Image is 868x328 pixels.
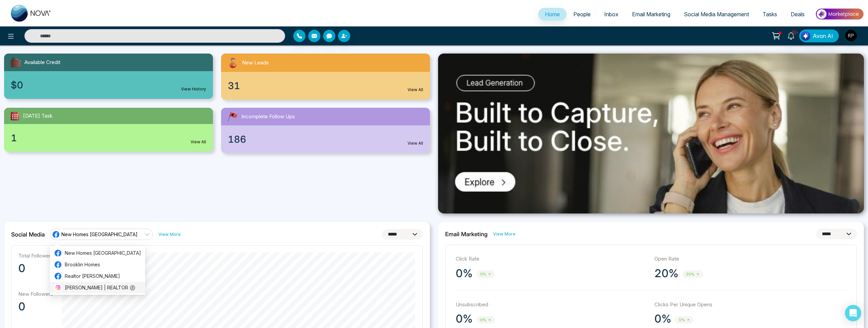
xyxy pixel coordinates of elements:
span: Avon AI [813,32,833,40]
span: New Homes [GEOGRAPHIC_DATA] [65,249,141,257]
span: Brooklin Homes [65,261,141,268]
span: People [573,11,591,18]
span: 20% [683,270,703,278]
p: Click Rate [456,255,648,263]
h2: Email Marketing [445,231,488,238]
span: Available Credit [24,59,60,66]
a: Social Media Management [677,8,756,21]
span: 1 [11,131,17,145]
a: Email Marketing [625,8,677,21]
p: 0 [18,300,54,313]
p: 20% [654,267,678,280]
span: Home [545,11,560,18]
img: instagram [55,284,61,291]
span: [DATE] Task [23,112,53,120]
p: Open Rate [654,255,846,263]
a: Inbox [597,8,625,21]
a: View More [158,231,181,238]
a: Tasks [756,8,784,21]
p: 0% [654,312,671,326]
img: Market-place.gif [815,6,864,22]
a: Deals [784,8,811,21]
p: 0 [18,262,54,275]
span: Tasks [763,11,777,18]
img: availableCredit.svg [9,56,22,68]
span: Email Marketing [632,11,670,18]
span: [PERSON_NAME] | REALTOR ®️ [65,284,141,291]
p: New Followers [18,291,54,297]
div: Open Intercom Messenger [845,305,861,321]
a: View More [493,231,515,237]
span: 10+ [791,29,797,36]
span: Inbox [604,11,618,18]
p: 0% [456,312,473,326]
a: View History [181,86,206,92]
img: Nova CRM Logo [11,5,52,22]
span: $0 [11,78,23,92]
img: . [438,54,864,213]
span: Social Media Management [684,11,749,18]
h2: Social Media [11,231,45,238]
a: People [567,8,597,21]
p: Unsubscribed [456,301,648,309]
span: 31 [228,79,240,93]
img: User Avatar [845,30,857,41]
span: 0% [477,316,495,324]
a: View All [408,87,423,93]
span: Incomplete Follow Ups [241,113,295,121]
a: 10+ [783,29,799,41]
span: New Leads [242,59,269,67]
img: Lead Flow [801,31,810,41]
img: todayTask.svg [9,110,20,121]
span: New Homes [GEOGRAPHIC_DATA] [61,231,138,238]
a: View All [191,139,206,145]
img: newLeads.svg [226,56,239,69]
img: followUps.svg [226,110,239,123]
span: 0% [477,270,495,278]
span: Realtor [PERSON_NAME] [65,272,141,280]
p: Total Followers [18,252,54,259]
button: Avon AI [799,29,839,42]
span: 186 [228,132,246,146]
p: 0% [456,267,473,280]
a: Home [538,8,567,21]
span: 0% [675,316,693,324]
span: Deals [791,11,805,18]
a: View All [408,140,423,146]
a: Incomplete Follow Ups186View All [217,108,434,153]
p: Clicks Per Unique Opens [654,301,846,309]
a: New Leads31View All [217,54,434,100]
